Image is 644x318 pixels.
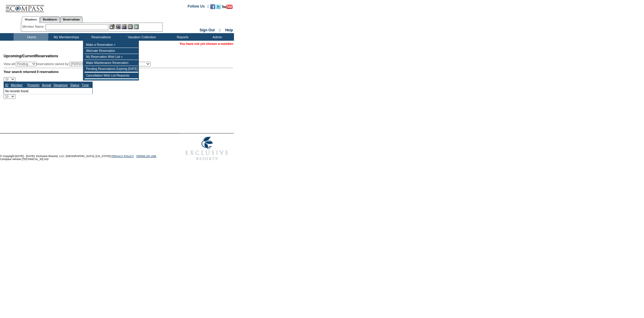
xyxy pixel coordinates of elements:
td: Vacation Collection [118,33,165,41]
span: Upcoming/Current [4,54,35,58]
a: Type [82,83,89,87]
img: Reservations [128,24,133,29]
a: Sign Out [200,28,215,32]
a: Residences [40,16,60,23]
td: Make Maintenance Reservation [85,60,138,66]
td: No records found. [4,88,93,94]
a: PRIVACY POLICY [111,155,134,158]
img: b_calculator.gif [134,24,139,29]
img: b_edit.gif [110,24,115,29]
a: Status [70,83,79,87]
a: Members [22,16,40,23]
a: TERMS OF USE [136,155,157,158]
a: Departure [53,83,68,87]
div: Member Name: [22,24,46,29]
td: Follow Us :: [188,4,209,11]
a: Arrival [42,83,51,87]
a: Help [225,28,233,32]
td: My Memberships [48,33,83,41]
td: Pending Reservations Expiring [DATE] [85,66,138,72]
td: Alternate Reservation [85,48,138,54]
a: Follow us on Twitter [216,6,221,10]
span: Reservations [4,54,58,58]
a: Reservations [60,16,83,23]
div: Your search returned 0 reservations [4,70,233,74]
div: View all: reservations owned by: [4,62,153,66]
a: ID [5,83,8,87]
td: Admin [199,33,234,41]
img: Exclusive Resorts [180,134,234,164]
a: Subscribe to our YouTube Channel [222,6,233,10]
td: Home [14,33,48,41]
img: View [116,24,121,29]
td: Reservations [83,33,118,41]
a: Property [27,83,40,87]
img: Impersonate [122,24,127,29]
td: Cancellation Wish List Requests [85,73,138,79]
span: :: [219,28,221,32]
img: Follow us on Twitter [216,4,221,9]
img: Subscribe to our YouTube Channel [222,5,233,9]
a: Become our fan on Facebook [210,6,215,10]
td: Reports [165,33,199,41]
span: You have not yet chosen a member. [180,42,234,46]
a: Member [11,83,23,87]
img: Become our fan on Facebook [210,4,215,9]
td: Make a Reservation » [85,42,138,48]
td: My Reservation Wish List » [85,54,138,60]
